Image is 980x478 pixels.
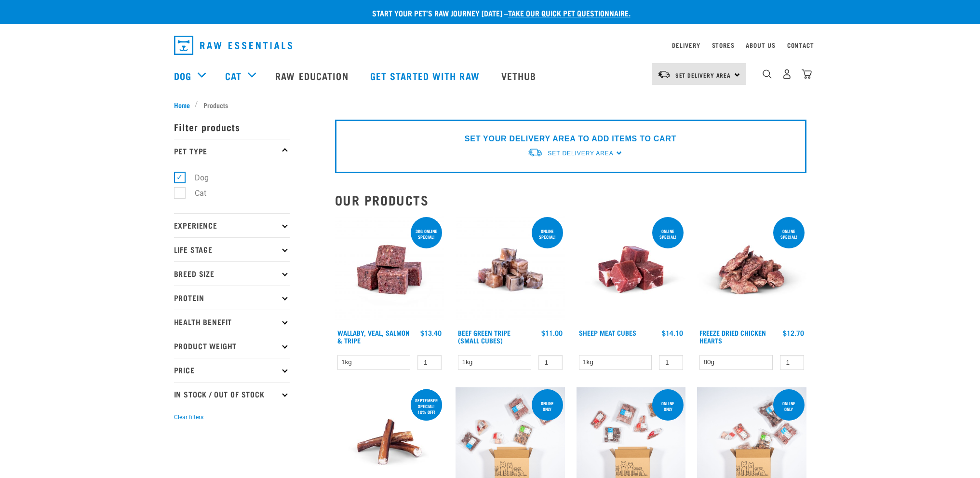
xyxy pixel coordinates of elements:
[548,150,613,157] span: Set Delivery Area
[420,329,442,337] div: $13.40
[697,215,806,325] img: FD Chicken Hearts
[675,73,731,77] span: Set Delivery Area
[773,396,805,416] div: Online Only
[417,355,442,370] input: 1
[577,215,686,325] img: Sheep Meat
[411,224,442,244] div: 3kg online special!
[174,310,290,334] p: Health Benefit
[266,56,360,95] a: Raw Education
[174,68,191,83] a: Dog
[179,187,210,199] label: Cat
[662,329,683,337] div: $14.10
[174,213,290,237] p: Experience
[672,43,700,47] a: Delivery
[337,331,410,342] a: Wallaby, Veal, Salmon & Tripe
[763,69,772,79] img: home-icon-1@2x.png
[541,329,563,337] div: $11.00
[179,172,213,184] label: Dog
[652,396,684,416] div: Online Only
[174,100,195,110] a: Home
[527,148,543,158] img: van-moving.png
[783,329,804,337] div: $12.70
[174,237,290,261] p: Life Stage
[780,355,804,370] input: 1
[166,32,814,59] nav: dropdown navigation
[532,396,563,416] div: Online Only
[174,261,290,286] p: Breed Size
[335,192,806,207] h2: Our Products
[532,224,563,244] div: ONLINE SPECIAL!
[174,382,290,406] p: In Stock / Out Of Stock
[579,331,636,334] a: Sheep Meat Cubes
[658,70,671,79] img: van-moving.png
[361,56,492,95] a: Get started with Raw
[458,331,510,342] a: Beef Green Tripe (Small Cubes)
[456,215,565,325] img: Beef Tripe Bites 1634
[782,69,792,79] img: user.png
[538,355,563,370] input: 1
[174,139,290,163] p: Pet Type
[225,68,242,83] a: Cat
[174,100,190,110] span: Home
[335,215,444,325] img: Wallaby Veal Salmon Tripe 1642
[659,355,683,370] input: 1
[492,56,549,95] a: Vethub
[174,115,290,139] p: Filter products
[746,43,775,47] a: About Us
[802,69,812,79] img: home-icon@2x.png
[174,358,290,382] p: Price
[174,100,806,110] nav: breadcrumbs
[174,334,290,358] p: Product Weight
[411,393,442,419] div: September special! 10% off!
[174,286,290,310] p: Protein
[508,11,631,15] a: take our quick pet questionnaire.
[652,224,684,244] div: ONLINE SPECIAL!
[699,331,766,342] a: Freeze Dried Chicken Hearts
[773,224,805,244] div: ONLINE SPECIAL!
[174,413,203,422] button: Clear filters
[712,43,735,47] a: Stores
[465,133,676,145] p: SET YOUR DELIVERY AREA TO ADD ITEMS TO CART
[174,36,292,55] img: Raw Essentials Logo
[787,43,814,47] a: Contact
